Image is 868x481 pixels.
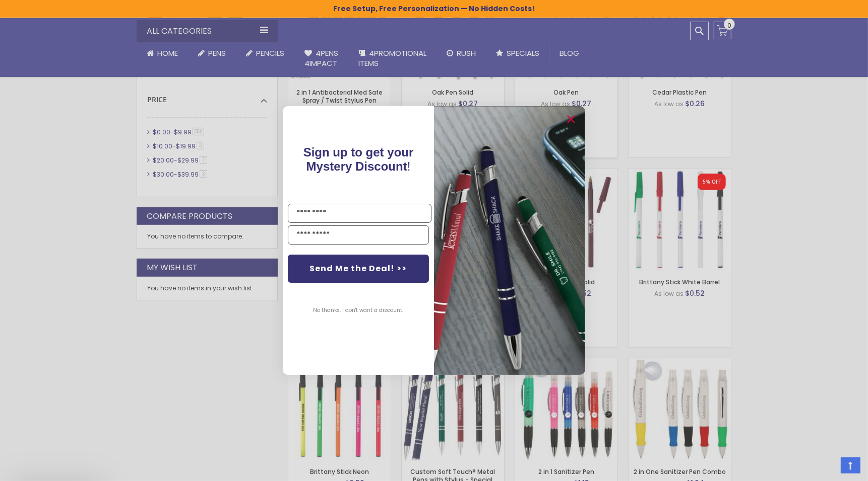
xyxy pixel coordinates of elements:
[303,145,414,173] span: Sign up to get your Mystery Discount
[303,145,414,173] span: !
[434,106,585,374] img: pop-up-image
[563,111,579,127] button: Close dialog
[288,255,429,283] button: Send Me the Deal! >>
[308,298,409,323] button: No thanks, I don't want a discount.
